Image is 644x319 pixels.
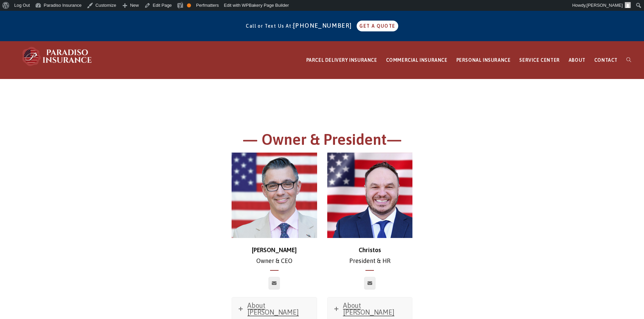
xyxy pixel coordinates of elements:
span: CONTACT [594,57,618,63]
h1: — Owner & President— [136,130,508,153]
a: SERVICE CENTER [515,42,564,79]
p: Owner & CEO [232,245,317,267]
span: COMMERCIAL INSURANCE [386,57,448,63]
a: COMMERCIAL INSURANCE [382,42,452,79]
img: Christos_500x500 [327,153,413,238]
span: PARCEL DELIVERY INSURANCE [306,57,377,63]
a: PARCEL DELIVERY INSURANCE [302,42,382,79]
span: ABOUT [569,57,586,63]
span: [PERSON_NAME] [587,3,623,8]
strong: [PERSON_NAME] [252,246,297,254]
img: Paradiso Insurance [20,46,95,67]
a: GET A QUOTE [357,21,398,31]
img: chris-500x500 (1) [232,153,317,238]
a: ABOUT [564,42,590,79]
span: SERVICE CENTER [519,57,559,63]
a: CONTACT [590,42,622,79]
span: About [PERSON_NAME] [343,301,395,316]
span: About [PERSON_NAME] [247,301,299,316]
span: Call or Text Us At: [246,23,293,29]
span: PERSONAL INSURANCE [456,57,511,63]
p: President & HR [327,245,413,267]
a: PERSONAL INSURANCE [452,42,515,79]
strong: Christos [359,246,381,254]
a: [PHONE_NUMBER] [293,22,355,29]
